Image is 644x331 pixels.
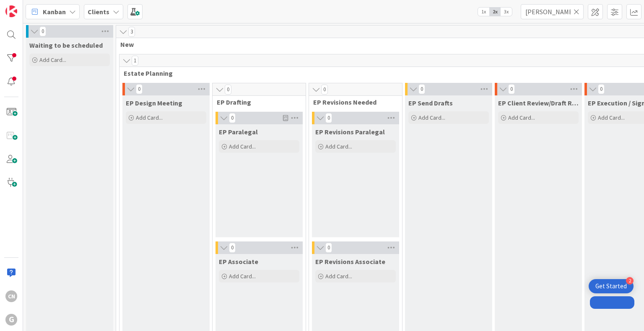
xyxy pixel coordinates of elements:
span: Add Card... [229,272,256,280]
span: EP Revisions Associate [315,257,385,266]
span: EP Paralegal [219,128,258,136]
span: Add Card... [325,272,352,280]
div: Open Get Started checklist, remaining modules: 2 [589,279,634,293]
span: 1x [478,8,489,16]
span: EP Revisions Paralegal [315,128,385,136]
span: Add Card... [39,56,66,64]
span: 0 [598,84,605,94]
span: 0 [325,243,332,253]
span: 0 [321,85,328,95]
span: 0 [325,113,332,123]
span: 0 [225,85,231,95]
span: Waiting to be scheduled [29,41,103,49]
span: Add Card... [508,114,535,121]
span: EP Design Meeting [126,99,182,107]
span: 3 [128,27,135,37]
span: EP Drafting [217,98,295,106]
span: 3x [501,8,512,16]
span: EP Revisions Needed [313,98,392,106]
span: 2x [489,8,501,16]
span: Add Card... [598,114,625,121]
img: Visit kanbanzone.com [5,5,17,17]
span: EP Client Review/Draft Review Meeting [498,99,579,107]
span: 0 [136,84,143,94]
span: Add Card... [418,114,445,121]
span: 0 [418,84,425,94]
span: 0 [508,84,515,94]
span: 0 [229,113,236,123]
span: EP Send Drafts [408,99,453,107]
span: Add Card... [136,114,163,121]
input: Quick Filter... [521,4,584,19]
div: CN [5,290,17,302]
span: 1 [132,56,138,66]
span: Kanban [43,7,66,17]
span: EP Associate [219,257,258,266]
span: Add Card... [325,143,352,150]
div: G [5,314,17,326]
b: Clients [88,8,109,16]
span: 0 [229,243,236,253]
span: 0 [39,26,46,36]
div: Get Started [595,282,627,290]
div: 2 [626,277,634,285]
span: Add Card... [229,143,256,150]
